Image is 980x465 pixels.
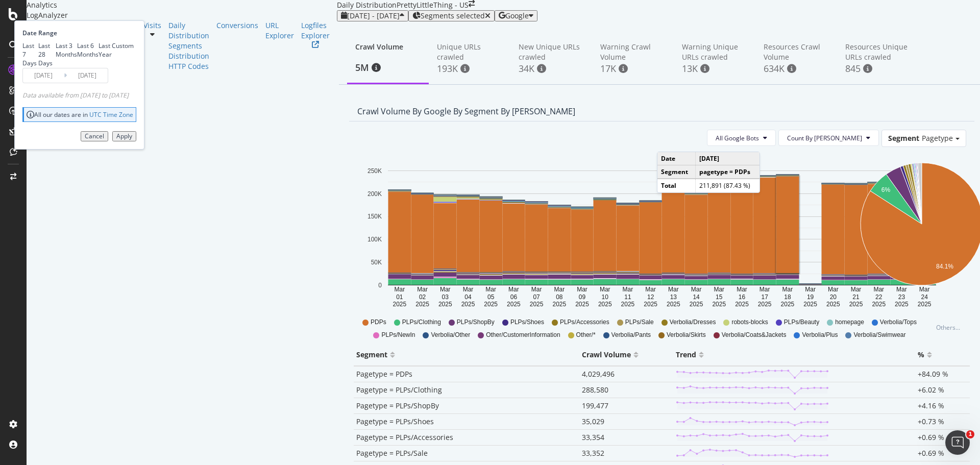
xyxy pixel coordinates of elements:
[682,62,747,76] div: 13K
[577,286,587,293] text: Mar
[216,20,258,31] a: Conversions
[575,301,589,308] text: 2025
[803,301,817,308] text: 2025
[560,318,609,327] span: PLPs/Accessories
[85,133,104,140] div: Cancel
[582,385,608,395] span: 288,580
[356,417,434,426] span: Pagetype = PLPs/Shoes
[579,293,586,301] text: 09
[168,61,209,71] a: HTTP Codes
[600,62,666,76] div: 17K
[487,293,495,301] text: 05
[402,318,441,327] span: PLPs/Clothing
[27,110,133,119] div: All our dates are in
[600,42,666,62] div: Warning Crawl Volume
[722,331,787,339] span: Verbolia/Coats&Jackets
[116,133,132,140] div: Apply
[667,301,680,308] text: 2025
[880,318,917,327] span: Verbolia/Tops
[645,286,656,293] text: Mar
[695,179,759,192] td: 211,891 (87.43 %)
[337,10,408,21] button: [DATE] - [DATE]
[781,301,795,308] text: 2025
[602,293,609,301] text: 10
[438,301,452,308] text: 2025
[782,286,793,293] text: Mar
[835,318,864,327] span: homepage
[582,448,604,458] span: 33,352
[356,401,439,410] span: Pagetype = PLPs/ShopBy
[505,11,529,20] span: Google
[371,259,382,266] text: 50K
[484,301,498,308] text: 2025
[707,130,776,146] button: All Google Bots
[764,42,829,62] div: Resources Crawl Volume
[168,20,209,41] div: Daily Distribution
[357,106,575,116] div: Crawl Volume by google by Segment by [PERSON_NAME]
[731,318,768,327] span: robots-blocks
[716,293,723,301] text: 15
[682,42,747,62] div: Warning Unique URLs crawled
[507,301,521,308] text: 2025
[355,42,421,61] div: Crawl Volume
[27,10,337,20] div: LogAnalyzer
[598,301,612,308] text: 2025
[693,293,700,301] text: 14
[714,286,724,293] text: Mar
[381,331,415,339] span: PLPs/NewIn
[510,318,544,327] span: PLPs/Shoes
[582,417,604,426] span: 35,029
[556,293,563,301] text: 08
[485,286,496,293] text: Mar
[421,12,485,20] span: Segments selected
[99,41,112,59] div: Last Year
[367,190,382,198] text: 200K
[576,331,596,339] span: Other/*
[625,318,654,327] span: PLPs/Sale
[417,286,428,293] text: Mar
[457,318,495,327] span: PLPs/ShopBy
[845,42,911,62] div: Resources Unique URLs crawled
[38,41,56,67] div: Last 28 Days
[657,152,695,165] td: Date
[762,293,769,301] text: 17
[787,134,862,142] span: Count By Day
[396,293,403,301] text: 01
[657,165,695,179] td: Segment
[807,293,814,301] text: 19
[461,301,475,308] text: 2025
[508,286,519,293] text: Mar
[112,41,134,50] div: Custom
[623,286,633,293] text: Mar
[624,293,631,301] text: 11
[582,347,631,363] div: Crawl Volume
[356,385,442,395] span: Pagetype = PLPs/Clothing
[22,41,38,67] div: Last 7 Days
[668,286,679,293] text: Mar
[56,41,77,59] div: Last 3 Months
[918,347,924,363] div: %
[936,323,965,332] div: Others...
[265,20,294,41] a: URL Explorer
[805,286,816,293] text: Mar
[367,213,382,220] text: 150K
[966,430,974,438] span: 1
[356,448,428,458] span: Pagetype = PLPs/Sale
[918,385,944,395] span: +6.02 %
[510,293,518,301] text: 06
[695,152,759,165] td: [DATE]
[918,417,944,426] span: +0.73 %
[81,131,108,141] button: Cancel
[778,130,879,146] button: Count By [PERSON_NAME]
[367,167,382,175] text: 250K
[670,293,677,301] text: 13
[712,301,726,308] text: 2025
[22,91,38,100] span: Data
[945,430,970,455] iframe: Intercom live chat
[853,331,905,339] span: Verbolia/Swimwear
